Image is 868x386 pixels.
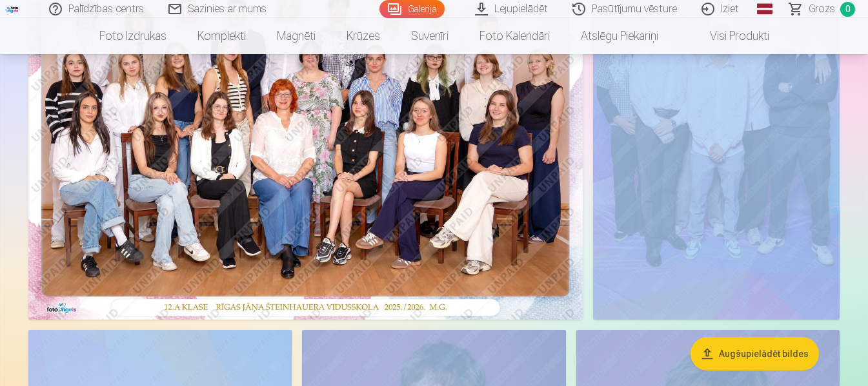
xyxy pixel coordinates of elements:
span: Grozs [809,1,835,17]
button: Augšupielādēt bildes [691,337,819,371]
a: Atslēgu piekariņi [565,18,674,54]
a: Komplekti [182,18,261,54]
span: 0 [840,2,855,17]
a: Krūzes [331,18,396,54]
a: Visi produkti [674,18,785,54]
a: Suvenīri [396,18,464,54]
a: Magnēti [261,18,331,54]
a: Foto izdrukas [84,18,182,54]
img: /fa1 [5,5,19,13]
a: Foto kalendāri [464,18,565,54]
